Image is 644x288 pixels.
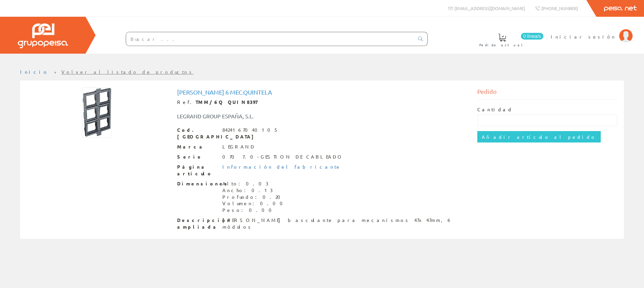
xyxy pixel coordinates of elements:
[61,69,194,75] a: Volver al listado de productos
[222,217,467,230] div: [PERSON_NAME] basculante para mecanismos 47x47mm, 6 módulos
[177,89,467,96] h1: [PERSON_NAME] 6 Mec.quintela
[222,180,287,187] div: Alto: 0.03
[222,154,343,160] div: 070 7.0-GESTION DE CABLEADO
[477,106,513,113] label: Cantidad
[177,99,467,106] div: Ref.
[222,127,278,133] div: 8424167040105
[177,217,217,230] span: Descripción ampliada
[222,200,287,207] div: Volumen: 0.00
[551,28,633,34] a: Iniciar sesión
[177,143,217,150] span: Marca
[20,69,49,75] a: Inicio
[177,180,217,187] span: Dimensiones
[177,154,217,160] span: Serie
[551,33,616,40] span: Iniciar sesión
[477,87,618,100] div: Pedido
[477,131,601,142] input: Añadir artículo al pedido
[222,194,287,200] div: Profundo: 0.20
[172,112,347,120] div: LEGRAND GROUP ESPAÑA, S.L.
[479,42,525,48] span: Pedido actual
[177,164,217,177] span: Página artículo
[82,87,112,137] img: Foto artículo Marco Basculante 6 Mec.quintela (87.9x150)
[196,99,257,105] strong: TMM/6Q QUIN8397
[541,5,578,11] span: [PHONE_NUMBER]
[177,127,217,140] span: Cod. [GEOGRAPHIC_DATA]
[454,5,525,11] span: [EMAIL_ADDRESS][DOMAIN_NAME]
[222,187,287,194] div: Ancho: 0.13
[222,143,255,150] div: LEGRAND
[222,164,341,170] a: Información del fabricante
[18,23,68,48] img: Grupo Peisa
[222,207,287,214] div: Peso: 0.00
[126,32,414,46] input: Buscar ...
[521,33,543,40] span: 0 línea/s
